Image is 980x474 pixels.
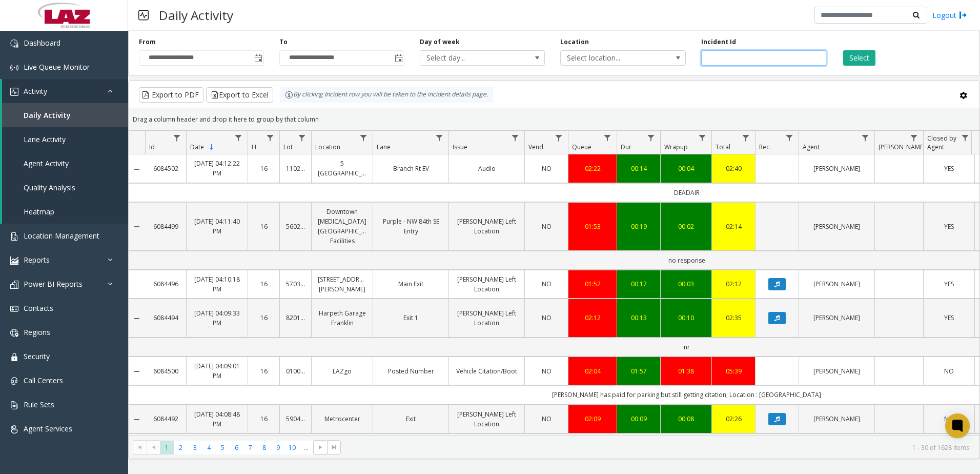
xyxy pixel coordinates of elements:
span: Id [149,143,155,151]
span: YES [944,164,954,173]
span: NO [542,164,552,173]
span: NO [542,414,552,423]
a: 02:04 [575,366,610,376]
a: Dur Filter Menu [644,131,658,145]
a: 00:02 [667,222,705,231]
span: Agent Services [24,424,72,433]
span: Regions [24,327,50,337]
a: 02:26 [718,414,749,424]
span: Go to the last page [330,443,338,451]
a: Heatmap [2,200,128,224]
button: Export to PDF [139,87,203,103]
a: NO [531,164,562,173]
span: Page 7 [243,441,257,455]
span: Page 8 [257,441,271,455]
a: 16 [254,414,273,424]
span: YES [944,280,954,288]
label: To [279,37,288,47]
span: Page 9 [271,441,285,455]
a: Harpeth Garage Franklin [318,308,366,328]
span: NO [542,222,552,231]
a: 02:40 [718,164,749,173]
kendo-pager-info: 1 - 30 of 1628 items [347,443,969,452]
a: 02:35 [718,313,749,323]
a: Purple - NW 84th SE Entry [379,216,442,236]
span: Dur [621,143,631,151]
span: Daily Activity [24,110,71,120]
div: 02:22 [575,164,610,173]
a: Agent Activity [2,151,128,175]
span: Page 5 [216,441,230,455]
span: Activity [24,86,47,96]
span: Page 2 [174,441,188,455]
div: Drag a column header and drop it here to group by that column [129,110,979,128]
img: 'icon' [10,377,18,385]
a: 16 [254,279,273,289]
div: 00:03 [667,279,705,289]
a: NO [531,366,562,376]
span: Sortable [208,143,216,151]
a: 16 [254,313,273,323]
a: 01:53 [575,222,610,231]
img: 'icon' [10,39,18,48]
span: Toggle popup [393,51,404,65]
a: 570308 [286,279,305,289]
span: Page 4 [202,441,216,455]
span: NO [944,367,954,376]
a: 02:14 [718,222,749,231]
div: 02:09 [575,414,610,424]
label: Day of week [420,37,460,47]
a: 6084499 [151,222,180,231]
a: YES [930,222,968,231]
span: Page 1 [160,441,174,455]
span: Heatmap [24,207,54,216]
span: Rec. [759,143,771,151]
a: [PERSON_NAME] [805,414,868,424]
span: Security [24,351,50,361]
img: 'icon' [10,329,18,337]
label: From [139,37,156,47]
span: Location [315,143,340,151]
span: Dashboard [24,38,60,48]
a: Queue Filter Menu [601,131,615,145]
a: Collapse Details [129,223,145,231]
div: 05:39 [718,366,749,376]
span: Live Queue Monitor [24,62,90,72]
a: 00:13 [623,313,654,323]
a: NO [531,313,562,323]
a: 00:17 [623,279,654,289]
a: [PERSON_NAME] Left Location [455,274,518,294]
div: 00:09 [623,414,654,424]
a: [PERSON_NAME] [805,366,868,376]
span: Page 11 [299,441,313,455]
span: Issue [453,143,467,151]
a: Exit [379,414,442,424]
a: Main Exit [379,279,442,289]
a: Lane Filter Menu [433,131,446,145]
a: Issue Filter Menu [508,131,522,145]
span: Rule Sets [24,400,54,409]
a: 590477 [286,414,305,424]
a: Collapse Details [129,367,145,376]
span: Go to the next page [316,443,324,451]
a: 6084496 [151,279,180,289]
a: [PERSON_NAME] [805,164,868,173]
span: Page 6 [230,441,243,455]
a: Quality Analysis [2,175,128,200]
a: [DATE] 04:10:18 PM [193,274,241,294]
a: H Filter Menu [263,131,277,145]
a: Daily Activity [2,103,128,127]
a: Wrapup Filter Menu [696,131,709,145]
a: NO [930,366,968,376]
img: 'icon' [10,425,18,433]
span: YES [944,222,954,231]
div: 01:57 [623,366,654,376]
img: 'icon' [10,305,18,313]
span: Total [716,143,730,151]
a: 01:38 [667,366,705,376]
a: [DATE] 04:09:33 PM [193,308,241,328]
